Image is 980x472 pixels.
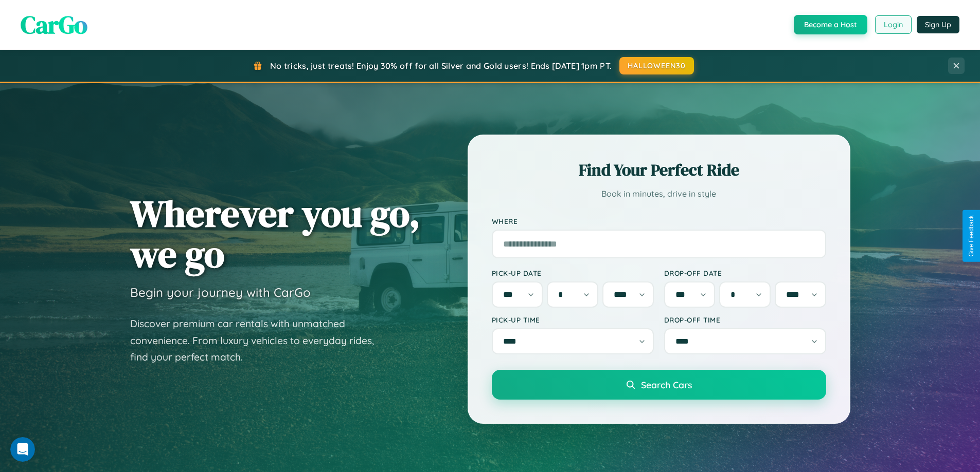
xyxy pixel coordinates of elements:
[492,217,826,225] label: Where
[641,379,692,390] span: Search Cars
[492,269,654,277] label: Pick-up Date
[619,57,694,74] button: HALLOWEEN30
[492,315,654,324] label: Pick-up Time
[130,285,311,300] h3: Begin your journey with CarGo
[794,15,867,34] button: Become a Host
[917,16,959,33] button: Sign Up
[21,8,87,42] span: CarGo
[492,370,826,400] button: Search Cars
[492,186,826,201] p: Book in minutes, drive in style
[492,159,826,181] h2: Find Your Perfect Ride
[10,437,35,462] iframe: Intercom live chat
[968,215,975,257] div: Give Feedback
[270,61,612,71] span: No tricks, just treats! Enjoy 30% off for all Silver and Gold users! Ends [DATE] 1pm PT.
[664,269,826,277] label: Drop-off Date
[130,193,420,274] h1: Wherever you go, we go
[664,315,826,324] label: Drop-off Time
[130,315,387,366] p: Discover premium car rentals with unmatched convenience. From luxury vehicles to everyday rides, ...
[875,15,912,34] button: Login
